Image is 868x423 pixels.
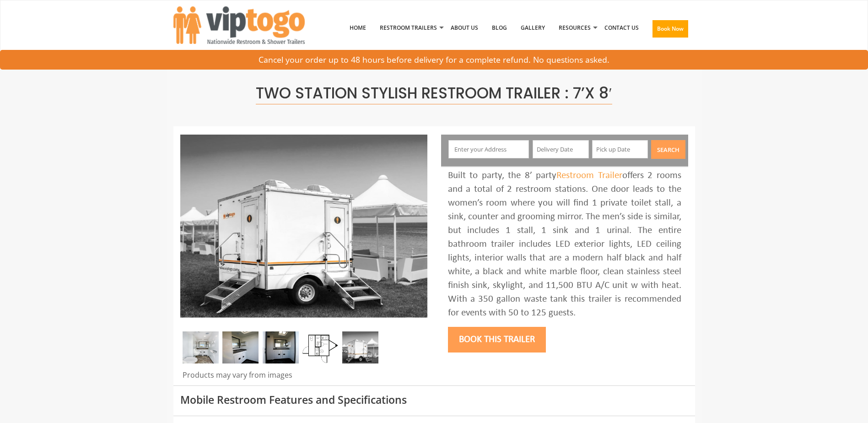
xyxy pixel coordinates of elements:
button: Book this trailer [448,327,546,352]
img: VIPTOGO [173,6,305,44]
a: Contact Us [598,4,646,52]
a: Restroom Trailer [556,171,622,180]
a: Home [343,4,373,52]
input: Pick up Date [592,140,648,158]
img: A mini restroom trailer with two separate stations and separate doors for males and females [180,135,427,318]
button: Book Now [652,20,688,38]
img: DSC_0004_email [263,331,299,363]
div: Built to party, the 8’ party offers 2 rooms and a total of 2 restroom stations. One door leads to... [448,169,681,320]
img: A mini restroom trailer with two separate stations and separate doors for males and females [342,331,378,363]
a: Resources [552,4,598,52]
img: DSC_0016_email [222,331,259,363]
img: Inside of complete restroom with a stall, a urinal, tissue holders, cabinets and mirror [183,331,219,363]
a: Book Now [646,4,695,57]
img: Floor Plan of 2 station Mini restroom with sink and toilet [302,331,339,363]
button: Search [651,140,685,159]
a: About Us [444,4,485,52]
h3: Mobile Restroom Features and Specifications [180,394,688,406]
input: Enter your Address [448,140,529,158]
input: Delivery Date [533,140,589,158]
div: Products may vary from images [180,370,427,385]
a: Restroom Trailers [373,4,444,52]
a: Blog [485,4,514,52]
span: Two Station Stylish Restroom Trailer : 7’x 8′ [256,82,612,104]
a: Gallery [514,4,552,52]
